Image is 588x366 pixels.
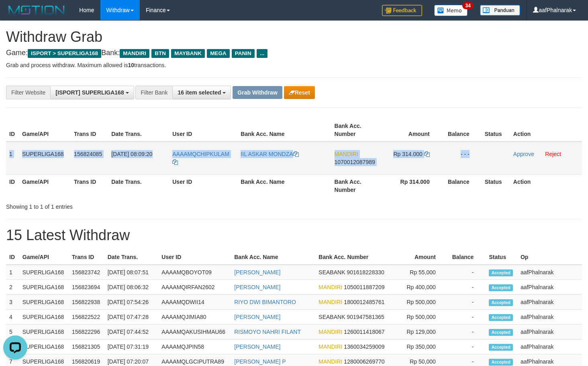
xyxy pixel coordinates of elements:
[392,250,448,265] th: Amount
[517,325,582,339] td: aafPhalnarak
[104,310,159,325] td: [DATE] 07:47:28
[158,280,231,295] td: AAAAMQIRFAN2602
[71,174,108,197] th: Trans ID
[448,295,486,310] td: -
[513,151,534,157] a: Approve
[347,269,384,276] span: Copy 901618228330 to clipboard
[6,174,19,197] th: ID
[169,119,237,142] th: User ID
[257,49,267,58] span: ...
[489,269,513,276] span: Accepted
[448,250,486,265] th: Balance
[331,119,382,142] th: Bank Acc. Number
[104,265,159,280] td: [DATE] 08:07:51
[442,119,482,142] th: Balance
[318,343,342,350] span: MANDIRI
[344,329,384,335] span: Copy 1260011418067 to clipboard
[120,49,149,58] span: MANDIRI
[347,314,384,320] span: Copy 901947581365 to clipboard
[6,4,67,16] img: MOTION_logo.png
[234,284,280,290] a: [PERSON_NAME]
[69,295,104,310] td: 156822938
[207,49,230,58] span: MEGA
[6,142,19,175] td: 1
[284,86,315,99] button: Reset
[6,227,582,243] h1: 15 Latest Withdraw
[234,269,280,276] a: [PERSON_NAME]
[517,295,582,310] td: aafPhalnarak
[234,343,280,350] a: [PERSON_NAME]
[382,119,442,142] th: Amount
[19,174,71,197] th: Game/API
[318,299,342,305] span: MANDIRI
[489,359,513,366] span: Accepted
[434,5,468,16] img: Button%20Memo.svg
[241,151,298,157] a: IIL ASKAR MONDZA
[6,119,19,142] th: ID
[71,119,108,142] th: Trans ID
[104,295,159,310] td: [DATE] 07:54:26
[448,339,486,354] td: -
[510,119,582,142] th: Action
[231,250,315,265] th: Bank Acc. Name
[237,119,331,142] th: Bank Acc. Name
[169,174,237,197] th: User ID
[517,339,582,354] td: aafPhalnarak
[19,142,71,175] td: SUPERLIGA168
[172,86,231,99] button: 16 item selected
[6,199,239,211] div: Showing 1 to 1 of 1 entries
[517,265,582,280] td: aafPhalnarak
[104,250,159,265] th: Date Trans.
[6,310,19,325] td: 4
[172,151,229,165] a: AAAAMQCHIPKULAM
[3,3,27,27] button: Open LiveChat chat widget
[462,2,473,9] span: 34
[69,280,104,295] td: 156823694
[489,329,513,336] span: Accepted
[489,314,513,321] span: Accepted
[6,49,582,57] h4: Game: Bank:
[448,265,486,280] td: -
[6,325,19,339] td: 5
[172,151,229,157] span: AAAAMQCHIPKULAM
[111,151,152,157] span: [DATE] 08:09:20
[480,5,520,16] img: panduan.png
[448,325,486,339] td: -
[28,49,101,58] span: ISPORT > SUPERLIGA168
[74,151,102,157] span: 156824085
[335,159,375,165] span: Copy 1070012087989 to clipboard
[234,329,301,335] a: RISMOYO NAHRI FILANT
[158,250,231,265] th: User ID
[50,86,134,99] button: [ISPORT] SUPERLIGA168
[486,250,517,265] th: Status
[19,295,69,310] td: SUPERLIGA168
[234,358,286,365] a: [PERSON_NAME] P
[171,49,205,58] span: MAYBANK
[318,358,342,365] span: MANDIRI
[6,86,50,99] div: Filter Website
[108,119,169,142] th: Date Trans.
[344,299,384,305] span: Copy 1800012485761 to clipboard
[178,89,221,96] span: 16 item selected
[19,265,69,280] td: SUPERLIGA168
[424,151,430,157] a: Copy 314000 to clipboard
[135,86,172,99] div: Filter Bank
[318,269,345,276] span: SEABANK
[69,310,104,325] td: 156822522
[489,299,513,306] span: Accepted
[108,174,169,197] th: Date Trans.
[55,89,124,96] span: [ISPORT] SUPERLIGA168
[69,339,104,354] td: 156821305
[318,314,345,320] span: SEABANK
[392,325,448,339] td: Rp 129,000
[318,329,342,335] span: MANDIRI
[19,325,69,339] td: SUPERLIGA168
[6,250,19,265] th: ID
[19,250,69,265] th: Game/API
[517,310,582,325] td: aafPhalnarak
[6,265,19,280] td: 1
[344,343,384,350] span: Copy 1360034259009 to clipboard
[442,174,482,197] th: Balance
[331,174,382,197] th: Bank Acc. Number
[392,295,448,310] td: Rp 500,000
